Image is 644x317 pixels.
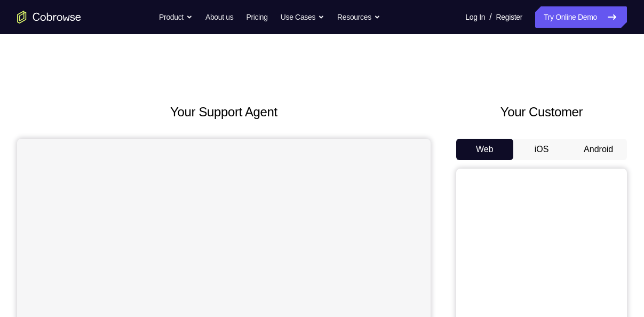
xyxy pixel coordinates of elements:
a: Pricing [246,6,267,28]
button: Product [159,6,193,28]
h2: Your Support Agent [17,102,431,122]
button: Resources [337,6,380,28]
a: Go to the home page [17,11,81,23]
button: Android [570,139,627,160]
a: About us [205,6,233,28]
a: Register [496,6,522,28]
button: Web [456,139,513,160]
h2: Your Customer [456,102,627,122]
button: iOS [513,139,570,160]
span: / [489,11,491,23]
a: Try Online Demo [535,6,627,28]
button: Use Cases [281,6,324,28]
a: Log In [465,6,485,28]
